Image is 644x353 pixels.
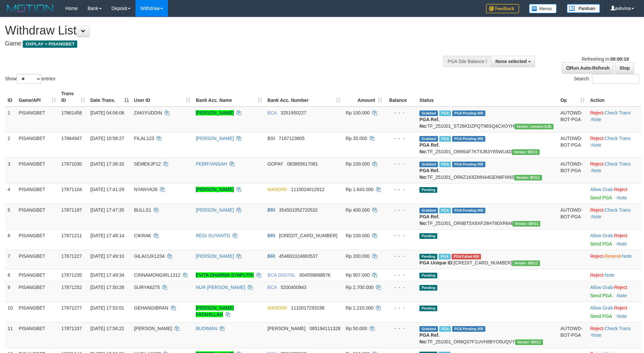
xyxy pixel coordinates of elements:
a: Note [617,314,627,319]
a: Note [591,214,601,219]
span: Marked by avkyakub [439,136,451,142]
span: Vendor URL: https://order6.1velocity.biz [514,175,542,180]
span: Grabbed [419,136,438,142]
a: Allow Grab [590,187,613,192]
a: Reject [614,233,627,238]
span: Refreshing in: [582,56,629,62]
td: · [587,281,641,302]
span: PGA Error [452,254,481,259]
img: Button%20Memo.svg [529,4,557,13]
span: [DATE] 17:47:35 [90,207,124,213]
span: PGA Pending [452,162,485,167]
span: Copy 085194111328 to clipboard [309,326,340,331]
span: Copy 3251950227 to clipboard [281,110,306,115]
td: 11 [5,322,16,348]
td: · · [587,322,641,348]
span: GILACUK1234 [134,253,165,259]
th: Bank Acc. Number: activate to sort column ascending [265,88,343,106]
th: Balance [385,88,417,106]
a: Reject [590,161,603,167]
a: Note [591,332,601,338]
span: [PERSON_NAME] [134,326,172,331]
td: 10 [5,302,16,322]
th: Amount: activate to sort column ascending [343,88,385,106]
span: [DATE] 17:49:34 [90,272,124,278]
td: PISANGBET [16,250,59,269]
span: [DATE] 04:06:06 [90,110,124,115]
span: PGA Pending [452,326,485,332]
span: ZAKIYUDDIN [134,110,162,115]
td: 3 [5,158,16,183]
label: Search: [574,74,639,84]
span: [PERSON_NAME] [267,326,305,331]
td: · · [587,158,641,183]
span: PGA Pending [452,208,485,213]
span: 17871211 [61,233,82,238]
td: TF_251001_OR6Z1K8ZMN44GEN6FNN5 [417,158,558,183]
span: Marked by avkyakub [439,208,451,213]
a: PEBRYANSAH [196,161,227,167]
span: BRI [267,207,275,213]
span: [DATE] 17:52:01 [90,305,124,311]
a: Check Trans [605,326,631,331]
span: 17871197 [61,207,82,213]
td: PISANGBET [16,183,59,204]
span: SEMEKJP12 [134,161,161,167]
td: AUTOWD-BOT-PGA [558,204,588,229]
div: - - - [388,305,414,311]
img: MOTION_logo.png [5,3,55,13]
div: - - - [388,325,414,332]
img: panduan.png [567,4,600,13]
a: Reject [590,136,603,141]
span: 17871337 [61,326,82,331]
span: 17871235 [61,272,82,278]
a: Note [605,272,615,278]
a: Note [617,195,627,200]
span: Vendor URL: https://order6.1velocity.biz [512,149,540,155]
img: Feedback.jpg [486,4,519,13]
td: PISANGBET [16,158,59,183]
th: User ID: activate to sort column ascending [132,88,193,106]
th: Bank Acc. Name: activate to sort column ascending [193,88,265,106]
a: Reject [614,305,627,311]
a: Allow Grab [590,305,613,311]
span: Copy 7167123605 to clipboard [279,136,305,141]
span: Marked by avkrizkynain [439,326,451,332]
a: [PERSON_NAME] FATAHILLAH [196,305,234,317]
div: - - - [388,232,414,239]
span: SURYA6275 [134,285,160,290]
a: Note [622,253,632,259]
td: AUTOWD-BOT-PGA [558,132,588,158]
span: Pending [419,285,437,291]
span: Rp 100.000 [346,233,370,238]
a: Reject [590,272,603,278]
span: Rp 2.700.000 [346,285,374,290]
td: AUTOWD-BOT-PGA [558,322,588,348]
span: [DATE] 17:56:22 [90,326,124,331]
a: Check Trans [605,207,631,213]
span: BSI [267,136,275,141]
td: PISANGBET [16,322,59,348]
span: Pending [419,233,437,239]
a: Reject [590,253,603,259]
span: [DATE] 17:50:26 [90,285,124,290]
span: [DATE] 17:49:10 [90,253,124,259]
td: · · [587,250,641,269]
span: Rp 100.000 [346,161,370,167]
span: [DATE] 17:48:14 [90,233,124,238]
td: TF_251001_ST26KDZPQT98SQ4CXOYH [417,106,558,132]
span: Pending [419,273,437,278]
b: PGA Ref. No: [419,142,439,154]
td: TF_251001_OR6BT5X8XF28HT80XRM4 [417,204,558,229]
td: [CREDIT_CARD_NUMBER] [417,250,558,269]
span: Rp 50.000 [346,326,367,331]
span: · [590,305,614,311]
span: 17871252 [61,285,82,290]
td: · [587,302,641,322]
td: · · [587,106,641,132]
a: Note [591,168,601,173]
th: ID [5,88,16,106]
td: 8 [5,269,16,281]
td: PISANGBET [16,281,59,302]
span: [DATE] 10:58:27 [90,136,124,141]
